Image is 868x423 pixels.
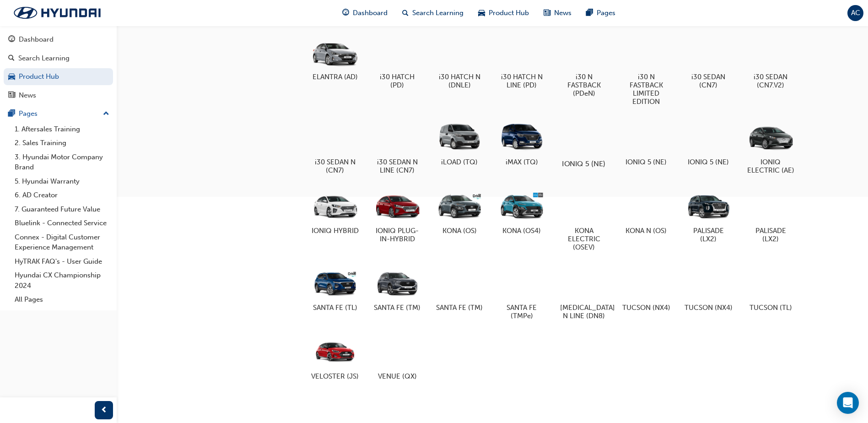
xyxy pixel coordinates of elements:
div: Search Learning [18,53,70,64]
a: 3. Hyundai Motor Company Brand [11,150,113,174]
h5: IONIQ HYBRID [311,227,359,235]
img: Trak [5,3,110,22]
a: i30 N FASTBACK (PDeN) [556,32,611,101]
h5: KONA (OS) [436,227,484,235]
div: Dashboard [19,34,54,45]
h5: IONIQ 5 (NE) [622,158,670,166]
span: AC [851,8,860,18]
a: IONIQ 5 (NE) [681,117,736,170]
a: IONIQ 5 (NE) [619,117,674,170]
a: All Pages [11,293,113,307]
h5: SANTA FE (TL) [311,304,359,312]
h5: i30 N FASTBACK (PDeN) [560,73,608,98]
a: TUCSON (NX4) [681,262,736,315]
a: VELOSTER (JS) [307,331,362,384]
h5: IONIQ 5 (NE) [559,159,609,168]
a: Connex - Digital Customer Experience Management [11,230,113,255]
span: up-icon [103,108,109,120]
button: DashboardSearch LearningProduct HubNews [4,29,113,105]
a: Hyundai CX Championship 2024 [11,268,113,293]
a: Dashboard [4,31,113,48]
h5: TUCSON (NX4) [622,304,670,312]
span: car-icon [8,73,15,81]
a: pages-iconPages [579,4,623,22]
a: PALISADE (LX2) [681,185,736,247]
a: News [4,87,113,104]
h5: PALISADE (LX2) [685,227,733,243]
span: news-icon [8,92,15,100]
a: news-iconNews [536,4,579,22]
a: 6. AD Creator [11,188,113,202]
button: Pages [4,105,113,122]
a: search-iconSearch Learning [395,4,471,22]
div: News [19,90,36,101]
h5: i30 SEDAN (CN7.V2) [747,73,795,89]
h5: VENUE (QX) [373,372,421,380]
h5: ELANTRA (AD) [311,73,359,81]
h5: PALISADE (LX2) [747,227,795,243]
a: i30 SEDAN (CN7.V2) [743,32,798,93]
a: i30 N FASTBACK LIMITED EDITION [619,32,674,109]
h5: i30 HATCH N LINE (PD) [498,73,546,89]
span: pages-icon [8,110,15,118]
span: news-icon [544,7,550,19]
h5: SANTA FE (TMPe) [498,304,546,320]
h5: TUCSON (TL) [747,304,795,312]
a: IONIQ HYBRID [307,185,362,239]
h5: IONIQ PLUG-IN-HYBRID [373,227,421,243]
a: i30 SEDAN (CN7) [681,32,736,93]
h5: i30 SEDAN N (CN7) [311,158,359,174]
a: Product Hub [4,68,113,85]
a: Search Learning [4,50,113,67]
h5: i30 HATCH N (DNLE) [436,73,484,89]
a: i30 HATCH (PD) [370,32,425,93]
h5: i30 SEDAN N LINE (CN7) [373,158,421,174]
a: KONA ELECTRIC (OSEV) [556,185,611,255]
span: Search Learning [412,8,464,18]
a: iLOAD (TQ) [432,117,487,170]
a: i30 SEDAN N (CN7) [307,117,362,178]
a: ELANTRA (AD) [307,32,362,85]
button: AC [847,5,863,21]
a: 5. Hyundai Warranty [11,174,113,189]
a: i30 HATCH N (DNLE) [432,32,487,93]
div: Open Intercom Messenger [837,392,859,414]
h5: IONIQ 5 (NE) [685,158,733,166]
h5: i30 SEDAN (CN7) [685,73,733,89]
span: search-icon [402,7,409,19]
a: PALISADE (LX2) [743,185,798,247]
a: IONIQ ELECTRIC (AE) [743,117,798,178]
span: car-icon [478,7,485,19]
a: iMAX (TQ) [494,117,549,170]
span: Product Hub [489,8,529,18]
a: KONA (OS4) [494,185,549,239]
a: SANTA FE (TM) [370,262,425,315]
h5: KONA N (OS) [622,227,670,235]
h5: KONA ELECTRIC (OSEV) [560,227,608,251]
h5: TUCSON (NX4) [685,304,733,312]
h5: i30 N FASTBACK LIMITED EDITION [622,73,670,106]
a: SANTA FE (TM) [432,262,487,315]
span: Dashboard [353,8,388,18]
h5: KONA (OS4) [498,227,546,235]
h5: VELOSTER (JS) [311,372,359,380]
a: IONIQ 5 (NE) [556,117,611,170]
h5: iMAX (TQ) [498,158,546,166]
a: i30 HATCH N LINE (PD) [494,32,549,93]
h5: [MEDICAL_DATA] N LINE (DN8) [560,304,608,320]
div: Pages [19,108,38,119]
h5: IONIQ ELECTRIC (AE) [747,158,795,174]
h5: iLOAD (TQ) [436,158,484,166]
a: TUCSON (NX4) [619,262,674,315]
a: 1. Aftersales Training [11,122,113,136]
a: VENUE (QX) [370,331,425,384]
h5: SANTA FE (TM) [373,304,421,312]
a: 7. Guaranteed Future Value [11,202,113,217]
span: pages-icon [586,7,593,19]
a: KONA N (OS) [619,185,674,239]
a: SANTA FE (TMPe) [494,262,549,324]
a: guage-iconDashboard [335,4,395,22]
a: [MEDICAL_DATA] N LINE (DN8) [556,262,611,324]
span: guage-icon [8,36,15,44]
